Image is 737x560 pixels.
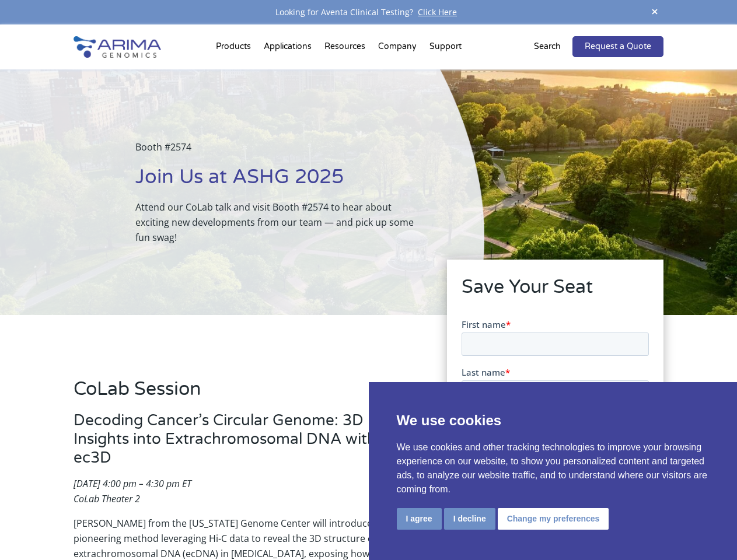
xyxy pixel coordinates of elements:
a: Request a Quote [572,36,663,57]
h3: Decoding Cancer’s Circular Genome: 3D Insights into Extrachromosomal DNA with ec3D [74,411,414,476]
h2: Save Your Seat [462,274,649,309]
p: Search [534,39,561,54]
button: Change my preferences [498,508,609,530]
button: I agree [397,508,442,530]
h2: CoLab Session [74,376,414,411]
div: Looking for Aventa Clinical Testing? [74,5,663,20]
em: [DATE] 4:00 pm – 4:30 pm ET [74,477,191,490]
a: Click Here [413,6,462,17]
em: CoLab Theater 2 [74,492,140,505]
p: We use cookies and other tracking technologies to improve your browsing experience on our website... [397,440,710,496]
p: Attend our CoLab talk and visit Booth #2574 to hear about exciting new developments from our team... [135,199,425,245]
p: Booth #2574 [135,139,425,164]
button: I decline [444,508,495,530]
h1: Join Us at ASHG 2025 [135,164,425,199]
img: Arima-Genomics-logo [74,36,161,58]
p: We use cookies [397,410,710,431]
